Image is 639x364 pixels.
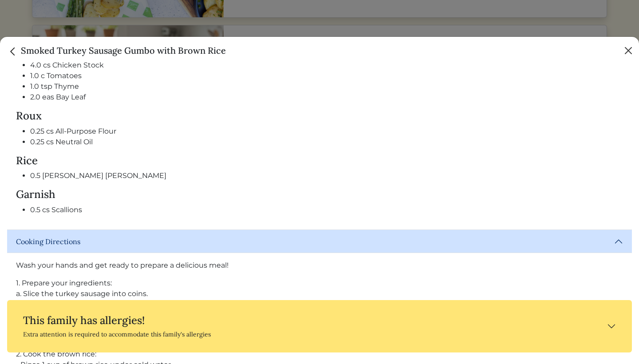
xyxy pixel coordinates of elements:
h4: Roux [16,110,623,123]
li: 1.0 c Tomatoes [30,71,623,81]
h4: Rice [16,154,623,167]
img: back_caret-0738dc900bf9763b5e5a40894073b948e17d9601fd527fca9689b06ce300169f.svg [7,46,19,57]
p: Wash your hands and get ready to prepare a delicious meal! [16,260,623,271]
li: 4.0 cs Chicken Stock [30,60,623,71]
li: 0.25 cs All-Purpose Flour [30,126,623,137]
li: 0.5 cs Scallions [30,205,623,215]
button: Close [621,44,635,58]
h5: Smoked Turkey Sausage Gumbo with Brown Rice [7,44,226,57]
p: 1. Prepare your ingredients: a. Slice the turkey sausage into coins. b. Dice the onion, bell pepp... [16,278,623,342]
li: 2.0 eas Bay Leaf [30,92,623,103]
li: 0.5 [PERSON_NAME] [PERSON_NAME] [30,170,623,181]
h4: This family has allergies! [23,314,211,327]
a: Close [7,45,21,56]
li: 0.25 cs Neutral Oil [30,137,623,147]
li: 1.0 tsp Thyme [30,81,623,92]
button: This family has allergies! Extra attention is required to accommodate this family's allergies [14,307,625,345]
h4: Garnish [16,188,623,201]
button: Cooking Directions [7,230,632,253]
div: Extra attention is required to accommodate this family's allergies [23,331,211,338]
